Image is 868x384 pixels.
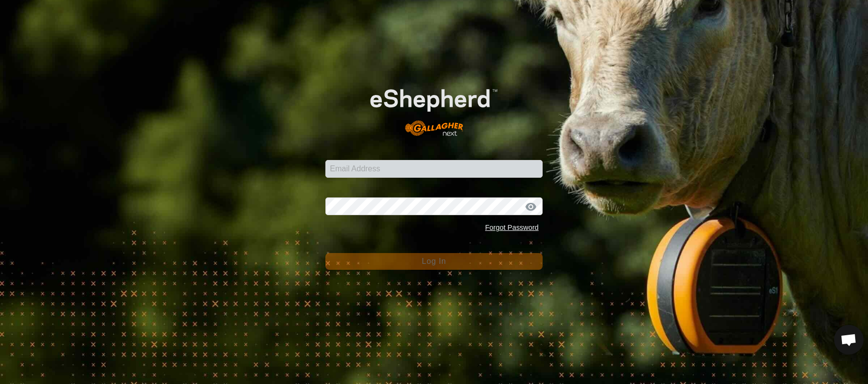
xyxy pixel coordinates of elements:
span: Log In [422,257,446,265]
a: Forgot Password [485,224,539,231]
input: Email Address [325,160,543,178]
a: Open chat [834,325,864,354]
button: Log In [325,253,543,270]
img: E-shepherd Logo [347,71,521,145]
